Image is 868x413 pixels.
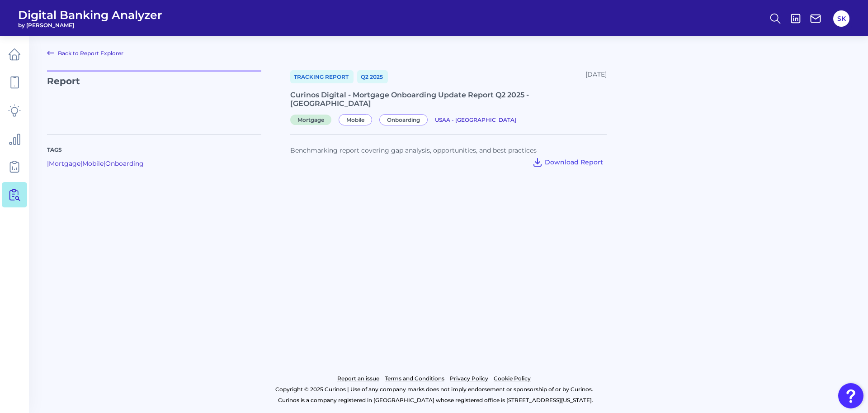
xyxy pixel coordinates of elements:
[49,159,80,168] a: Mortgage
[494,373,531,384] a: Cookie Policy
[18,8,162,22] span: Digital Banking Analyzer
[104,159,105,168] span: |
[435,115,516,124] a: USAA - [GEOGRAPHIC_DATA]
[290,70,354,83] a: Tracking Report
[290,115,331,125] span: Mortgage
[290,91,607,108] div: Curinos Digital - Mortgage Onboarding Update Report Q2 2025 - [GEOGRAPHIC_DATA]
[290,115,335,124] a: Mortgage
[337,373,379,384] a: Report an issue
[339,114,372,125] span: Mobile
[339,115,376,124] a: Mobile
[47,395,824,406] p: Curinos is a company registered in [GEOGRAPHIC_DATA] whose registered office is [STREET_ADDRESS][...
[545,158,603,166] span: Download Report
[80,159,82,168] span: |
[357,70,388,83] a: Q2 2025
[47,159,49,168] span: |
[385,373,444,384] a: Terms and Conditions
[18,22,162,29] span: by [PERSON_NAME]
[528,155,607,169] button: Download Report
[435,116,516,123] span: USAA - [GEOGRAPHIC_DATA]
[290,146,537,154] span: Benchmarking report covering gap analysis, opportunities, and best practices
[47,70,261,124] p: Report
[379,114,428,125] span: Onboarding
[838,383,863,408] button: Open Resource Center
[833,10,849,27] button: SK
[82,159,104,168] a: Mobile
[450,373,488,384] a: Privacy Policy
[44,384,824,395] p: Copyright © 2025 Curinos | Use of any company marks does not imply endorsement or sponsorship of ...
[47,146,261,154] p: Tags
[585,70,607,83] div: [DATE]
[47,48,123,58] a: Back to Report Explorer
[105,159,144,168] a: Onboarding
[379,115,431,124] a: Onboarding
